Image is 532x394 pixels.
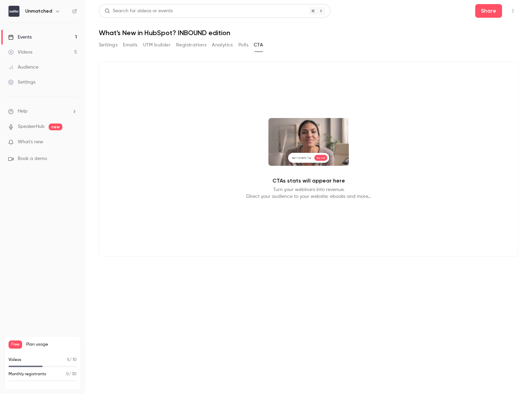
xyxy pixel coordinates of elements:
[26,342,77,347] span: Plan usage
[176,40,206,50] button: Registrations
[475,4,502,18] button: Share
[69,139,77,145] iframe: Noticeable Trigger
[9,6,19,17] img: Unmatched
[212,40,233,50] button: Analytics
[8,49,32,56] div: Videos
[143,40,171,50] button: UTM builder
[8,79,35,86] div: Settings
[49,123,62,130] span: new
[99,40,118,50] button: Settings
[123,40,137,50] button: Emails
[25,8,52,15] h6: Unmatched
[67,358,69,362] span: 5
[246,186,371,200] p: Turn your webinars into revenue. Direct your audience to your website, ebooks and more...
[99,29,518,37] h1: What’s New in HubSpot? INBOUND edition
[8,34,32,41] div: Events
[8,64,38,71] div: Audience
[18,108,28,115] span: Help
[66,372,69,376] span: 0
[238,40,248,50] button: Polls
[67,357,77,363] p: / 10
[9,340,22,349] span: Free
[272,177,345,185] p: CTAs stats will appear here
[254,40,263,50] button: CTA
[8,108,77,115] li: help-dropdown-opener
[18,138,43,146] span: What's new
[66,371,77,377] p: / 30
[9,371,46,377] p: Monthly registrants
[105,8,173,15] div: Search for videos or events
[9,357,21,363] p: Videos
[18,155,47,162] span: Book a demo
[18,123,45,130] a: SpeakerHub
